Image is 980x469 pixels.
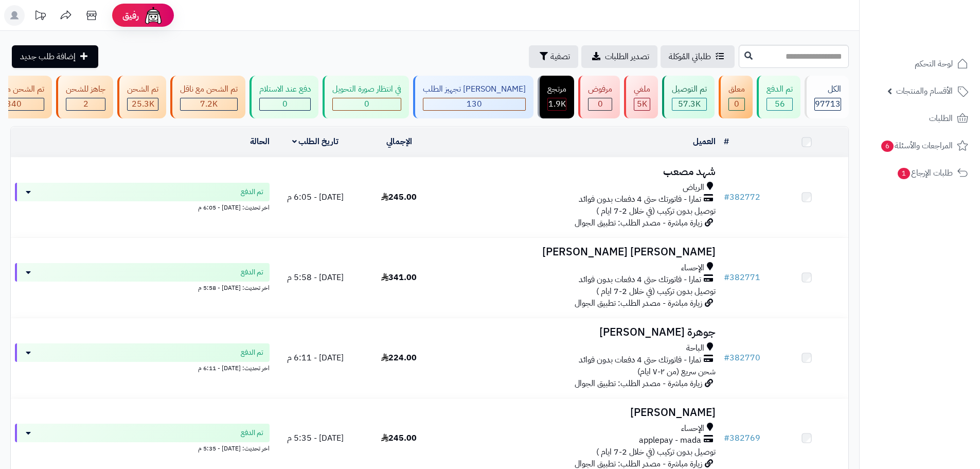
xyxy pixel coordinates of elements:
[660,76,717,118] a: تم التوصيل 57.3K
[686,342,704,354] span: الباحة
[576,76,622,118] a: مرفوض 0
[548,98,566,110] div: 1858
[693,135,716,148] a: العميل
[724,352,760,364] a: #382770
[717,76,755,118] a: معلق 0
[381,432,417,444] span: 245.00
[724,432,729,444] span: #
[547,83,566,95] div: مرتجع
[287,352,344,364] span: [DATE] - 6:11 م
[292,135,339,148] a: تاريخ الطلب
[15,201,270,212] div: اخر تحديث: [DATE] - 6:05 م
[767,98,792,110] div: 56
[588,83,612,95] div: مرفوض
[896,84,953,98] span: الأقسام والمنتجات
[681,423,704,435] span: الإحساء
[866,133,974,158] a: المراجعات والأسئلة6
[66,83,105,95] div: جاهز للشحن
[529,45,578,68] button: تصفية
[411,76,536,118] a: [PERSON_NAME] تجهيز الطلب 130
[550,50,570,63] span: تصفية
[729,98,744,110] div: 0
[637,366,716,378] span: شحن سريع (من ٢-٧ ايام)
[639,435,701,446] span: applepay - mada
[260,98,310,110] div: 0
[589,98,612,110] div: 0
[724,271,729,284] span: #
[724,135,729,148] a: #
[536,76,576,118] a: مرتجع 1.9K
[724,191,729,203] span: #
[548,98,566,110] span: 1.9K
[287,191,344,203] span: [DATE] - 6:05 م
[814,83,841,95] div: الكل
[681,262,704,274] span: الإحساء
[332,83,401,95] div: في انتظار صورة التحويل
[423,98,525,110] div: 130
[637,98,647,110] span: 5K
[575,217,702,229] span: زيارة مباشرة - مصدر الطلب: تطبيق الجوال
[672,98,706,110] div: 57255
[575,377,702,390] span: زيارة مباشرة - مصدر الطلب: تطبيق الجوال
[467,98,482,110] span: 130
[364,98,369,110] span: 0
[381,191,417,203] span: 245.00
[445,166,716,178] h3: شهد مصعب
[259,83,311,95] div: دفع عند الاستلام
[575,297,702,309] span: زيارة مباشرة - مصدر الطلب: تطبيق الجوال
[181,98,237,110] div: 7222
[6,98,22,110] span: 340
[168,76,247,118] a: تم الشحن مع ناقل 7.2K
[386,135,412,148] a: الإجمالي
[910,25,970,47] img: logo-2.png
[724,191,760,203] a: #382772
[596,446,716,458] span: توصيل بدون تركيب (في خلال 2-7 ايام )
[881,141,894,152] span: 6
[180,83,238,95] div: تم الشحن مع ناقل
[581,45,657,68] a: تصدير الطلبات
[445,407,716,419] h3: [PERSON_NAME]
[728,83,745,95] div: معلق
[128,98,158,110] div: 25343
[20,50,76,63] span: إضافة طلب جديد
[880,138,953,153] span: المراجعات والأسئلة
[241,187,263,197] span: تم الدفع
[247,76,320,118] a: دفع عند الاستلام 0
[897,166,953,180] span: طلبات الإرجاع
[683,182,704,194] span: الرياض
[115,76,168,118] a: تم الشحن 25.3K
[54,76,115,118] a: جاهز للشحن 2
[423,83,526,95] div: [PERSON_NAME] تجهيز الطلب
[755,76,803,118] a: تم الدفع 56
[127,83,158,95] div: تم الشحن
[661,45,735,68] a: طلباتي المُوكلة
[250,135,270,148] a: الحالة
[12,45,98,68] a: إضافة طلب جديد
[15,282,270,292] div: اخر تحديث: [DATE] - 5:58 م
[803,76,851,118] a: الكل97713
[775,98,785,110] span: 56
[122,9,139,22] span: رفيق
[381,352,417,364] span: 224.00
[724,352,729,364] span: #
[734,98,739,110] span: 0
[15,362,270,373] div: اخر تحديث: [DATE] - 6:11 م
[866,161,974,185] a: طلبات الإرجاع1
[669,50,711,63] span: طلباتي المُوكلة
[866,106,974,131] a: الطلبات
[333,98,401,110] div: 0
[678,98,701,110] span: 57.3K
[381,271,417,284] span: 341.00
[320,76,411,118] a: في انتظار صورة التحويل 0
[241,428,263,438] span: تم الدفع
[634,98,650,110] div: 5018
[898,168,910,179] span: 1
[241,348,263,358] span: تم الدفع
[200,98,218,110] span: 7.2K
[445,246,716,258] h3: [PERSON_NAME] [PERSON_NAME]
[929,111,953,126] span: الطلبات
[27,5,53,28] a: تحديثات المنصة
[287,432,344,444] span: [DATE] - 5:35 م
[724,432,760,444] a: #382769
[66,98,105,110] div: 2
